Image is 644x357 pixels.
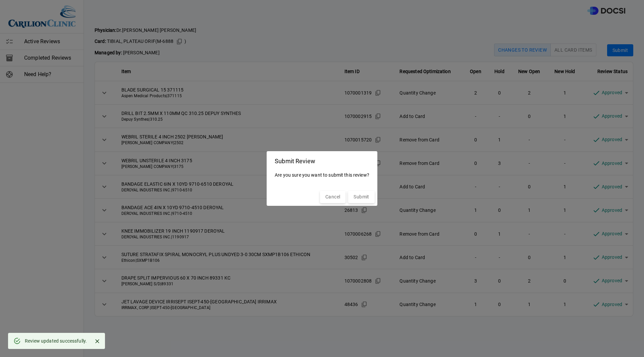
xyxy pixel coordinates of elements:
[320,191,345,203] button: Cancel
[348,191,374,203] button: Submit
[25,335,87,347] div: Review updated successfully.
[275,169,369,181] p: Are you sure you want to submit this review?
[267,151,377,169] h2: Submit Review
[92,336,102,346] button: Close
